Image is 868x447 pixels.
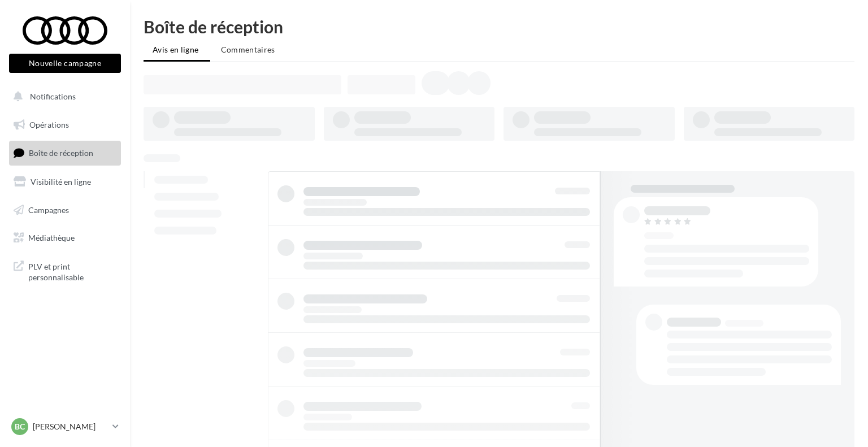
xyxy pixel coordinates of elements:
[7,141,123,165] a: Boîte de réception
[31,177,91,186] span: Visibilité en ligne
[7,254,123,288] a: PLV et print personnalisable
[15,421,25,432] span: BC
[7,85,119,109] button: Notifications
[7,226,123,250] a: Médiathèque
[9,54,121,73] button: Nouvelle campagne
[28,205,69,214] span: Campagnes
[28,233,75,242] span: Médiathèque
[33,421,108,432] p: [PERSON_NAME]
[30,92,76,101] span: Notifications
[221,45,275,54] span: Commentaires
[9,416,121,437] a: BC [PERSON_NAME]
[28,259,116,283] span: PLV et print personnalisable
[29,120,69,129] span: Opérations
[7,170,123,194] a: Visibilité en ligne
[7,198,123,222] a: Campagnes
[144,18,854,35] div: Boîte de réception
[29,148,93,158] span: Boîte de réception
[7,113,123,137] a: Opérations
